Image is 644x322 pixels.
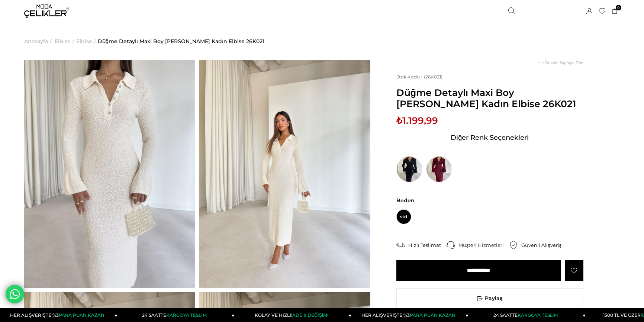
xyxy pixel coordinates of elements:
span: KARGOYA TESLİM [518,312,558,318]
img: Düğme Detaylı Maxi Boy Lisa Bordo Kadın Elbise 26K021 [426,156,452,182]
a: Elbise [55,22,71,60]
img: Lisa elbise 26K021 [199,60,370,288]
span: 0 [616,5,621,10]
a: HER ALIŞVERİŞTE %3PARA PUAN KAZAN [351,308,468,322]
a: Elbise [76,22,92,60]
img: call-center.png [447,241,455,249]
li: > [55,22,76,60]
span: Düğme Detaylı Maxi Boy [PERSON_NAME] Kadın Elbise 26K021 [396,87,583,109]
a: < < Önceki Sayfaya Dön [538,60,583,65]
li: > [24,22,54,60]
span: PARA PUAN KAZAN [59,312,104,318]
span: PARA PUAN KAZAN [410,312,455,318]
img: security.png [509,241,518,249]
div: Hızlı Teslimat [408,242,447,248]
span: ₺1.199,99 [396,115,438,126]
li: > [76,22,98,60]
span: Diğer Renk Seçenekleri [451,132,529,144]
div: Müşteri Hizmetleri [458,242,510,248]
span: std [396,209,411,224]
span: Beden [396,197,583,204]
a: 24 SAATTEKARGOYA TESLİM [117,308,234,322]
a: Favorilere Ekle [565,260,583,281]
img: logo [24,4,69,18]
div: Güvenli Alışveriş [521,242,567,248]
a: Düğme Detaylı Maxi Boy [PERSON_NAME] Kadın Elbise 26K021 [98,22,264,60]
span: İADE & DEĞİŞİM! [291,312,328,318]
a: KOLAY VE HIZLIİADE & DEĞİŞİM! [234,308,351,322]
a: Anasayfa [24,22,48,60]
span: Stok Kodu [396,74,424,80]
img: shipping.png [396,241,405,249]
img: Lisa elbise 26K021 [24,60,195,288]
a: 24 SAATTEKARGOYA TESLİM [468,308,586,322]
span: (26K021) [396,74,442,80]
a: 0 [612,9,618,14]
span: Paylaş [397,289,583,308]
span: KARGOYA TESLİM [166,312,206,318]
img: Düğme Detaylı Maxi Boy Lisa Siyah Kadın Elbise 26K021 [396,156,422,182]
